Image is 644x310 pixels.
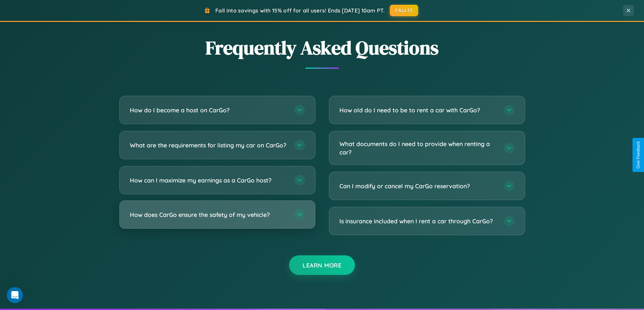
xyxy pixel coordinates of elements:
[390,5,418,16] button: FALL15
[215,7,385,14] span: Fall into savings with 15% off for all users! Ends [DATE] 10am PT.
[339,106,497,114] h3: How old do I need to be to rent a car with CarGo?
[119,35,525,61] h2: Frequently Asked Questions
[636,141,641,169] div: Give Feedback
[130,106,287,114] h3: How do I become a host on CarGo?
[339,140,497,156] h3: What documents do I need to provide when renting a car?
[289,255,355,275] button: Learn More
[130,176,287,185] h3: How can I maximize my earnings as a CarGo host?
[130,141,287,149] h3: What are the requirements for listing my car on CarGo?
[339,182,497,190] h3: Can I modify or cancel my CarGo reservation?
[130,210,287,219] h3: How does CarGo ensure the safety of my vehicle?
[7,287,23,303] iframe: Intercom live chat
[339,217,497,225] h3: Is insurance included when I rent a car through CarGo?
